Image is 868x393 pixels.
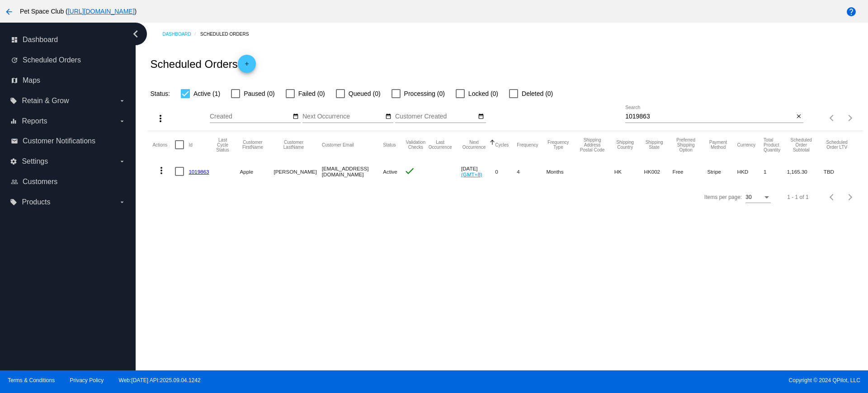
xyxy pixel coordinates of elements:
[200,27,257,41] a: Scheduled Orders
[10,97,17,104] i: local_offer
[11,57,18,64] i: update
[478,113,484,120] mat-icon: date_range
[11,33,126,47] a: dashboard Dashboard
[11,175,126,189] a: people_outline Customers
[383,169,397,175] span: Active
[841,109,859,127] button: Next page
[22,198,50,206] span: Products
[11,53,126,67] a: update Scheduled Orders
[298,88,325,99] span: Failed (0)
[189,169,209,175] a: 1019863
[745,194,751,200] span: 30
[644,158,673,185] mat-cell: HK002
[292,113,299,120] mat-icon: date_range
[11,73,126,88] a: map Maps
[614,158,644,185] mat-cell: HK
[118,118,126,125] i: arrow_drop_down
[210,113,291,120] input: Created
[824,140,850,150] button: Change sorting for LifetimeValue
[546,158,578,185] mat-cell: Months
[404,166,415,176] mat-icon: check
[395,113,476,120] input: Customer Created
[787,158,824,185] mat-cell: 1,165.30
[214,137,232,152] button: Change sorting for LastProcessingCycleId
[787,137,816,152] button: Change sorting for Subtotal
[70,377,104,384] a: Privacy Policy
[244,88,274,99] span: Paused (0)
[522,88,553,99] span: Deleted (0)
[404,88,445,99] span: Processing (0)
[193,88,220,99] span: Active (1)
[10,199,17,206] i: local_offer
[10,158,17,165] i: settings
[517,142,538,147] button: Change sorting for Frequency
[240,140,265,150] button: Change sorting for CustomerFirstName
[625,113,794,120] input: Search
[614,140,636,150] button: Change sorting for ShippingCountry
[673,137,699,152] button: Change sorting for PreferredShippingOption
[11,137,18,145] i: email
[846,6,857,17] mat-icon: help
[23,36,58,44] span: Dashboard
[118,158,126,165] i: arrow_drop_down
[495,158,517,185] mat-cell: 0
[4,6,14,17] mat-icon: arrow_back
[128,27,143,41] i: chevron_left
[189,142,192,147] button: Change sorting for Id
[155,113,166,124] mat-icon: more_vert
[68,8,135,15] a: [URL][DOMAIN_NAME]
[23,137,95,145] span: Customer Notifications
[302,113,384,120] input: Next Occurrence
[745,194,771,201] mat-select: Items per page:
[644,140,665,150] button: Change sorting for ShippingState
[241,61,252,71] mat-icon: add
[322,142,354,147] button: Change sorting for CustomerEmail
[794,112,803,122] button: Clear
[708,140,729,150] button: Change sorting for PaymentMethod.Type
[11,178,18,185] i: people_outline
[461,140,487,150] button: Change sorting for NextOccurrenceUtc
[22,97,69,105] span: Retain & Grow
[468,88,498,99] span: Locked (0)
[152,131,175,158] mat-header-cell: Actions
[20,8,137,15] span: Pet Space Club ( )
[796,113,802,120] mat-icon: close
[427,140,453,150] button: Change sorting for LastOccurrenceUtc
[119,377,201,384] a: Web:[DATE] API:2025.09.04.1242
[162,27,200,41] a: Dashboard
[23,76,40,85] span: Maps
[737,158,764,185] mat-cell: HKD
[787,194,808,200] div: 1 - 1 of 1
[118,199,126,206] i: arrow_drop_down
[11,134,126,148] a: email Customer Notifications
[495,142,509,147] button: Change sorting for Cycles
[11,77,18,84] i: map
[11,36,18,43] i: dashboard
[274,140,313,150] button: Change sorting for CustomerLastName
[349,88,381,99] span: Queued (0)
[737,142,756,147] button: Change sorting for CurrencyIso
[461,158,495,185] mat-cell: [DATE]
[708,158,737,185] mat-cell: Stripe
[704,194,742,200] div: Items per page:
[383,142,396,147] button: Change sorting for Status
[517,158,546,185] mat-cell: 4
[22,117,47,125] span: Reports
[150,90,170,97] span: Status:
[156,165,167,176] mat-icon: more_vert
[673,158,708,185] mat-cell: Free
[10,118,17,125] i: equalizer
[23,178,57,186] span: Customers
[764,131,787,158] mat-header-cell: Total Product Quantity
[8,377,55,384] a: Terms & Conditions
[578,137,606,152] button: Change sorting for ShippingPostcode
[442,377,860,384] span: Copyright © 2024 QPilot, LLC
[823,188,841,206] button: Previous page
[385,113,392,120] mat-icon: date_range
[22,157,48,166] span: Settings
[824,158,859,185] mat-cell: TBD
[118,97,126,104] i: arrow_drop_down
[322,158,383,185] mat-cell: [EMAIL_ADDRESS][DOMAIN_NAME]
[764,158,787,185] mat-cell: 1
[461,171,482,177] a: (GMT+8)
